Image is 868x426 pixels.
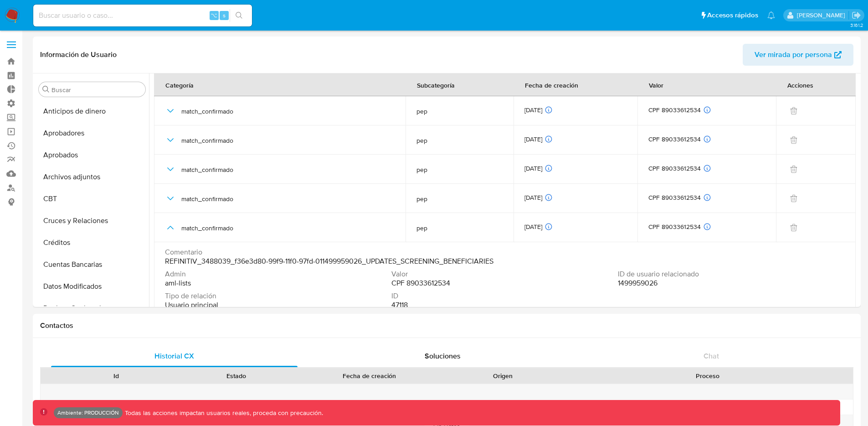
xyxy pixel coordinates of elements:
[35,100,149,122] button: Anticipos de dinero
[767,11,775,19] a: Notificaciones
[51,86,142,94] input: Buscar
[63,371,170,380] div: Id
[183,371,290,380] div: Estado
[35,297,149,319] button: Devices Geolocation
[40,321,853,330] h1: Contactos
[707,10,758,20] span: Accesos rápidos
[755,44,832,66] span: Ver mirada por persona
[35,122,149,144] button: Aprobadores
[35,275,149,297] button: Datos Modificados
[852,10,861,20] a: Salir
[230,9,248,22] button: search-icon
[35,188,149,210] button: CBT
[704,351,719,361] span: Chat
[569,371,847,380] div: Proceso
[303,371,437,380] div: Fecha de creación
[40,50,117,59] h1: Información de Usuario
[154,351,194,361] span: Historial CX
[211,11,217,20] span: ⌥
[223,11,226,20] span: s
[57,411,119,415] p: Ambiente: PRODUCCIÓN
[449,371,556,380] div: Origen
[33,10,252,21] input: Buscar usuario o caso...
[797,11,848,20] p: joaquin.galliano@mercadolibre.com
[425,351,461,361] span: Soluciones
[35,166,149,188] button: Archivos adjuntos
[35,144,149,166] button: Aprobados
[35,232,149,254] button: Créditos
[743,44,853,66] button: Ver mirada por persona
[35,254,149,275] button: Cuentas Bancarias
[35,210,149,232] button: Cruces y Relaciones
[123,409,323,417] p: Todas las acciones impactan usuarios reales, proceda con precaución.
[42,86,50,93] button: Buscar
